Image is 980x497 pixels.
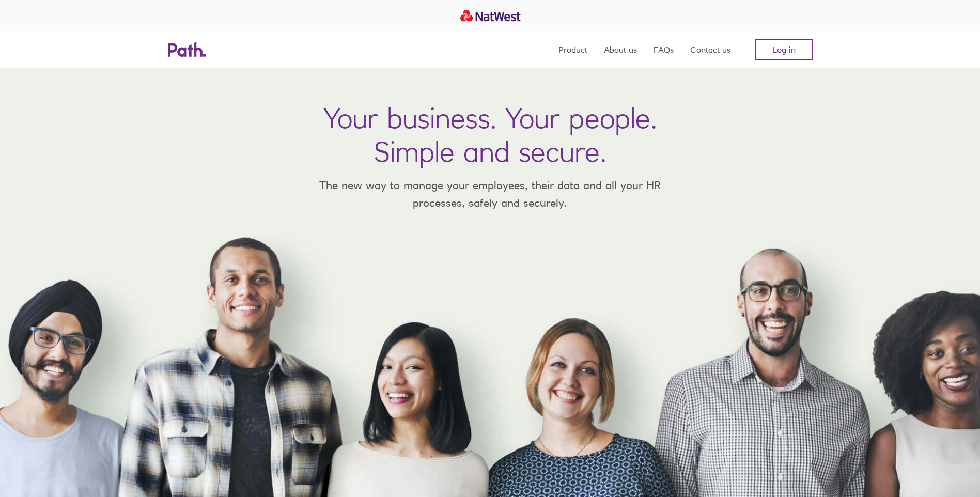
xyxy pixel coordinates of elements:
a: FAQs [654,31,674,68]
a: About us [604,31,637,68]
h1: Your business. Your people. Simple and secure. [323,101,657,168]
p: The new way to manage your employees, their data and all your HR processes, safely and securely. [304,177,676,211]
a: Contact us [690,31,730,68]
a: Log in [755,39,813,60]
a: Product [558,31,587,68]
